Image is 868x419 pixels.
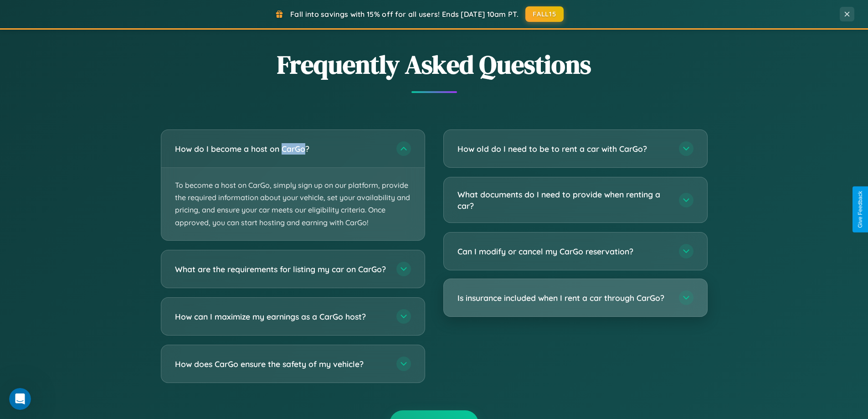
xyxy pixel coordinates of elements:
h3: What documents do I need to provide when renting a car? [457,189,670,211]
div: Give Feedback [857,191,863,228]
h3: How does CarGo ensure the safety of my vehicle? [175,358,387,369]
h3: How old do I need to be to rent a car with CarGo? [457,143,670,155]
h3: How do I become a host on CarGo? [175,143,387,155]
span: Fall into savings with 15% off for all users! Ends [DATE] 10am PT. [290,10,519,19]
p: To become a host on CarGo, simply sign up on our platform, provide the required information about... [161,168,425,240]
h3: What are the requirements for listing my car on CarGo? [175,263,387,274]
h3: Is insurance included when I rent a car through CarGo? [457,292,670,304]
h2: Frequently Asked Questions [161,47,708,82]
h3: Can I modify or cancel my CarGo reservation? [457,246,670,257]
button: FALL15 [525,6,564,22]
iframe: Intercom live chat [9,388,31,410]
h3: How can I maximize my earnings as a CarGo host? [175,310,387,322]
